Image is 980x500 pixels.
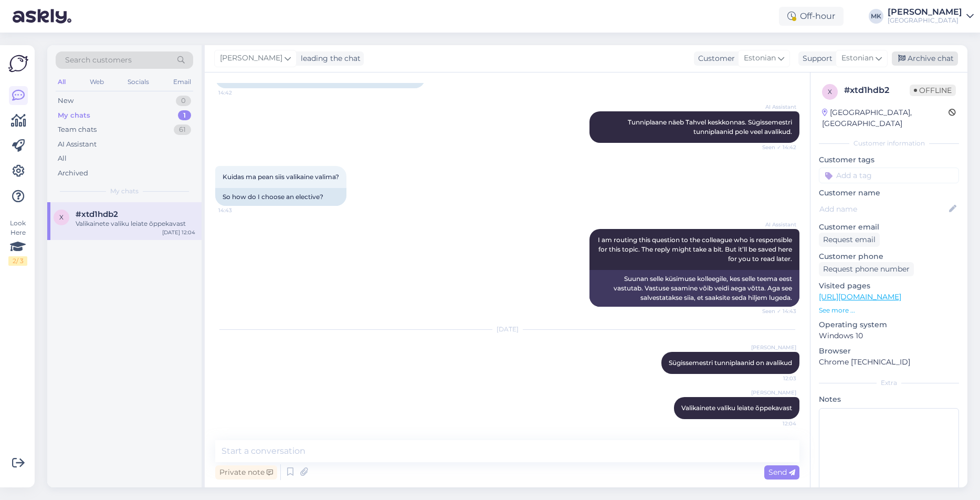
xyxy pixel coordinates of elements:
span: Send [768,467,795,477]
img: Askly Logo [8,54,28,74]
p: Customer phone [819,251,959,262]
span: [PERSON_NAME] [220,53,282,64]
div: Customer [694,53,735,64]
span: x [828,88,832,96]
span: 12:04 [757,420,796,428]
span: [PERSON_NAME] [751,343,796,351]
div: All [58,153,67,164]
span: Kuidas ma pean siis valikaine valima? [223,173,339,181]
input: Add name [819,203,947,215]
span: Estonian [841,53,873,64]
span: x [59,213,64,221]
div: [GEOGRAPHIC_DATA], [GEOGRAPHIC_DATA] [822,107,949,129]
div: AI Assistant [58,139,97,150]
span: Valikainete valiku leiate õppekavast [681,404,792,412]
span: Tunniplaane näeb Tahvel keskkonnas. Sügissemestri tunniplaanid pole veel avalikud. [628,118,794,136]
div: Archived [58,168,88,179]
div: 0 [176,96,191,106]
div: All [56,75,68,89]
p: Notes [819,394,959,405]
p: Chrome [TECHNICAL_ID] [819,357,959,368]
p: Operating system [819,319,959,330]
span: Offline [910,85,956,96]
div: 1 [178,110,191,121]
span: Seen ✓ 14:43 [757,307,796,315]
a: [PERSON_NAME][GEOGRAPHIC_DATA] [888,8,974,25]
p: Browser [819,346,959,357]
div: leading the chat [297,53,361,64]
div: [DATE] [215,325,799,334]
div: Request phone number [819,262,914,276]
div: So how do I choose an elective? [215,188,346,206]
div: Socials [125,75,151,89]
div: Team chats [58,124,97,135]
span: My chats [110,186,139,196]
div: MK [869,9,883,24]
a: [URL][DOMAIN_NAME] [819,292,901,301]
span: Seen ✓ 14:42 [757,143,796,151]
div: Support [798,53,833,64]
span: AI Assistant [757,103,796,111]
div: Request email [819,233,880,247]
div: [PERSON_NAME] [888,8,962,16]
div: Private note [215,465,277,480]
span: #xtd1hdb2 [76,210,118,219]
div: New [58,96,73,106]
p: Visited pages [819,280,959,291]
div: Suunan selle küsimuse kolleegile, kes selle teema eest vastutab. Vastuse saamine võib veidi aega ... [589,270,799,307]
div: Look Here [8,218,27,266]
p: Customer name [819,187,959,199]
p: Customer email [819,222,959,233]
div: Web [88,75,106,89]
div: [GEOGRAPHIC_DATA] [888,16,962,25]
span: Sügissemestri tunniplaanid on avalikud [669,359,792,367]
div: 2 / 3 [8,256,27,266]
p: See more ... [819,306,959,315]
p: Windows 10 [819,330,959,341]
p: Customer tags [819,154,959,165]
div: Email [171,75,193,89]
div: Customer information [819,139,959,148]
div: Off-hour [779,7,844,26]
div: Archive chat [892,51,958,66]
div: [DATE] 12:04 [162,228,195,236]
span: I am routing this question to the colleague who is responsible for this topic. The reply might ta... [598,236,794,263]
span: 14:43 [218,206,258,214]
span: 14:42 [218,89,258,97]
div: # xtd1hdb2 [844,84,910,97]
span: [PERSON_NAME] [751,389,796,397]
span: Search customers [65,55,132,66]
div: My chats [58,110,90,121]
div: 61 [174,124,191,135]
span: 12:03 [757,374,796,382]
div: Extra [819,378,959,388]
div: Valikainete valiku leiate õppekavast [76,219,195,228]
span: AI Assistant [757,221,796,228]
span: Estonian [744,53,776,64]
input: Add a tag [819,168,959,183]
